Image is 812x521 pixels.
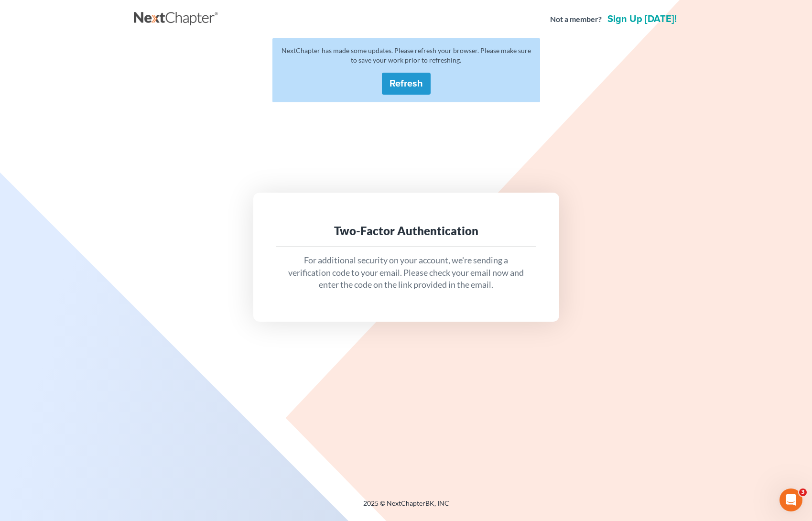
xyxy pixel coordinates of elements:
[284,254,529,291] p: For additional security on your account, we're sending a verification code to your email. Please ...
[606,14,679,24] a: Sign up [DATE]!
[281,46,531,64] span: NextChapter has made some updates. Please refresh your browser. Please make sure to save your wor...
[382,73,431,95] button: Refresh
[134,499,679,516] div: 2025 © NextChapterBK, INC
[799,488,807,496] span: 3
[284,223,529,239] div: Two-Factor Authentication
[550,14,602,25] strong: Not a member?
[780,488,802,511] iframe: Intercom live chat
